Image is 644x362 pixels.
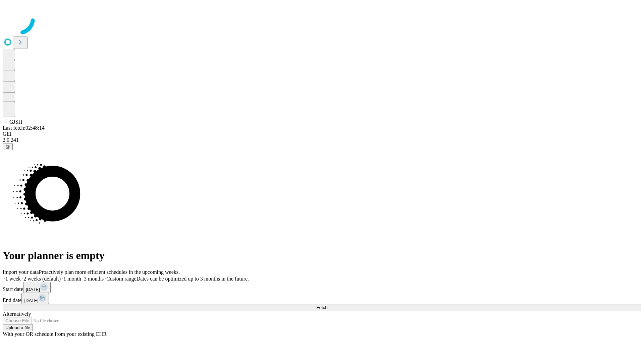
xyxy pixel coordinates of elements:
[3,311,31,317] span: Alternatively
[26,287,40,292] span: [DATE]
[3,293,641,304] div: End date
[23,276,61,282] span: 2 weeks (default)
[23,282,51,293] button: [DATE]
[3,331,107,337] span: With your OR schedule from your existing EHR
[3,249,641,262] h1: Your planner is empty
[9,119,22,125] span: GJSH
[63,276,81,282] span: 1 month
[3,304,641,311] button: Fetch
[3,143,13,150] button: @
[21,293,49,304] button: [DATE]
[137,276,249,282] span: Dates can be optimized up to 3 months in the future.
[5,144,10,149] span: @
[3,137,641,143] div: 2.0.241
[5,276,21,282] span: 1 week
[84,276,104,282] span: 3 months
[3,269,39,275] span: Import your data
[3,131,641,137] div: GEI
[3,125,45,131] span: Last fetch: 02:48:14
[39,269,180,275] span: Proactively plan more efficient schedules in the upcoming weeks.
[24,298,38,303] span: [DATE]
[106,276,136,282] span: Custom range
[3,324,33,331] button: Upload a file
[3,282,641,293] div: Start date
[316,305,327,310] span: Fetch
